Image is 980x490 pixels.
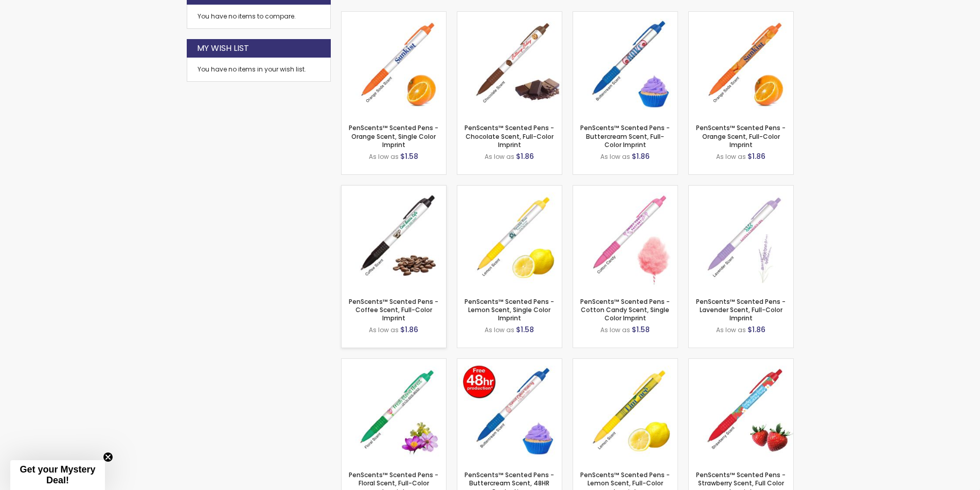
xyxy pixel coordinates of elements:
[580,123,670,149] a: PenScents™ Scented Pens - Buttercream Scent, Full-Color Imprint
[342,12,446,116] img: PenScents™ Scented Pens - Orange Scent, Single Color Imprint
[632,324,650,335] span: $1.58
[716,325,746,334] span: As low as
[457,358,562,367] a: PenScents™ Scented Pens - Buttercream Scent, 48HR Production
[457,11,562,20] a: PenScents™ Scented Pens - Chocolate Scent, Full-Color Imprint
[573,186,678,290] img: PenScents™ Scented Pens - Cotton Candy Scent, Single Color Imprint
[689,359,793,463] img: PenScents™ Scented Pens - Strawberry Scent, Full Color Imprint
[465,123,554,149] a: PenScents™ Scented Pens - Chocolate Scent, Full-Color Imprint
[580,297,670,322] a: PenScents™ Scented Pens - Cotton Candy Scent, Single Color Imprint
[20,464,95,485] span: Get your Mystery Deal!
[342,11,446,20] a: PenScents™ Scented Pens - Orange Scent, Single Color Imprint
[573,359,678,463] img: PenScents™ Scented Pens - Lemon Scent, Full-Color Imprint
[457,185,562,194] a: PenScents™ Scented Pens - Lemon Scent, Single Color Imprint
[400,151,418,161] span: $1.58
[369,325,399,334] span: As low as
[573,12,678,116] img: PenScents™ Scented Pens - Buttercream Scent, Full-Color Imprint
[485,152,514,161] span: As low as
[342,359,446,463] img: PenScents™ Scented Pens - Floral Scent, Full-Color Imprint
[400,324,418,335] span: $1.86
[689,185,793,194] a: PenScents™ Scented Pens - Lavender Scent, Full-Color Imprint
[342,186,446,290] img: PenScents™ Scented Pens - Coffee Scent, Full-Color Imprint
[485,325,514,334] span: As low as
[457,359,562,463] img: PenScents™ Scented Pens - Buttercream Scent, 48HR Production
[747,324,765,335] span: $1.86
[573,11,678,20] a: PenScents™ Scented Pens - Buttercream Scent, Full-Color Imprint
[197,43,249,54] strong: My Wish List
[632,151,650,161] span: $1.86
[465,297,554,322] a: PenScents™ Scented Pens - Lemon Scent, Single Color Imprint
[187,5,331,29] div: You have no items to compare.
[342,358,446,367] a: PenScents™ Scented Pens - Floral Scent, Full-Color Imprint
[349,123,438,149] a: PenScents™ Scented Pens - Orange Scent, Single Color Imprint
[573,358,678,367] a: PenScents™ Scented Pens - Lemon Scent, Full-Color Imprint
[342,185,446,194] a: PenScents™ Scented Pens - Coffee Scent, Full-Color Imprint
[689,12,793,116] img: PenScents™ Scented Pens - Orange Scent, Full-Color Imprint
[198,65,320,74] div: You have no items in your wish list.
[103,452,113,462] button: Close teaser
[457,186,562,290] img: PenScents™ Scented Pens - Lemon Scent, Single Color Imprint
[696,123,786,149] a: PenScents™ Scented Pens - Orange Scent, Full-Color Imprint
[349,297,438,322] a: PenScents™ Scented Pens - Coffee Scent, Full-Color Imprint
[516,324,534,335] span: $1.58
[696,297,786,322] a: PenScents™ Scented Pens - Lavender Scent, Full-Color Imprint
[10,460,105,490] div: Get your Mystery Deal!Close teaser
[747,151,765,161] span: $1.86
[600,325,630,334] span: As low as
[516,151,534,161] span: $1.86
[600,152,630,161] span: As low as
[573,185,678,194] a: PenScents™ Scented Pens - Cotton Candy Scent, Single Color Imprint
[457,12,562,116] img: PenScents™ Scented Pens - Chocolate Scent, Full-Color Imprint
[689,11,793,20] a: PenScents™ Scented Pens - Orange Scent, Full-Color Imprint
[689,186,793,290] img: PenScents™ Scented Pens - Lavender Scent, Full-Color Imprint
[369,152,399,161] span: As low as
[716,152,746,161] span: As low as
[689,358,793,367] a: PenScents™ Scented Pens - Strawberry Scent, Full Color Imprint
